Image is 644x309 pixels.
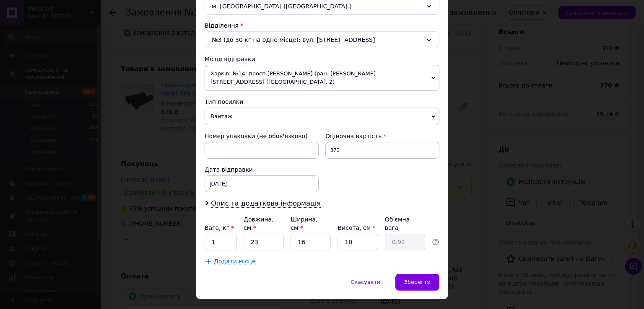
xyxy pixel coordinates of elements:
label: Ширина, см [291,216,317,231]
span: Додати місце [214,258,256,265]
div: Оціночна вартість [325,132,439,140]
span: Тип посилки [205,98,243,105]
div: Об'ємна вага [385,215,425,232]
span: Зберегти [404,279,431,285]
span: Скасувати [351,279,380,285]
div: Номер упаковки (не обов'язково) [205,132,319,140]
label: Висота, см [338,224,375,231]
div: Відділення [205,21,439,30]
label: Довжина, см [244,216,274,231]
span: Харків: №14: просп.[PERSON_NAME] (ран. [PERSON_NAME][STREET_ADDRESS] ([GEOGRAPHIC_DATA], 2) [205,65,439,91]
div: Дата відправки [205,165,319,174]
div: №3 (до 30 кг на одне місце): вул. [STREET_ADDRESS] [205,31,439,48]
span: Місце відправки [205,56,255,62]
span: Вантаж [205,108,439,125]
span: Опис та додаткова інформація [211,199,321,208]
label: Вага, кг [205,224,234,231]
